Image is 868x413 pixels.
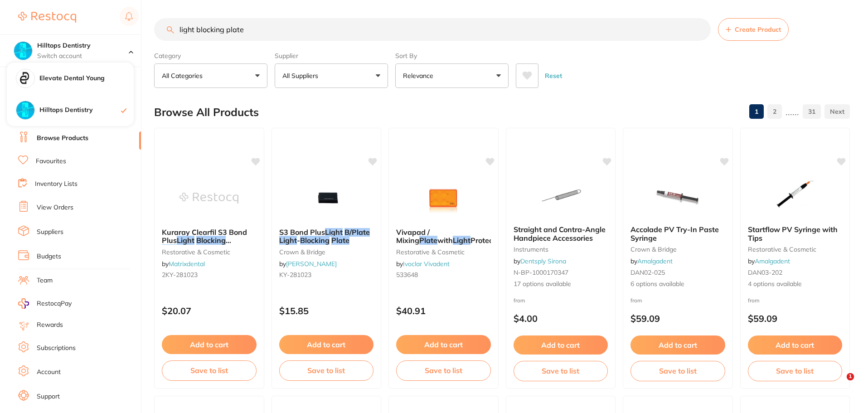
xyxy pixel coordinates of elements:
a: 31 [803,102,821,121]
button: Add to cart [279,335,374,354]
span: KY-281023 [279,271,311,279]
p: $40.91 [396,306,491,316]
span: DAN02-025 [630,268,665,277]
span: 533648 [396,271,418,279]
em: Light [279,236,297,245]
span: by [279,260,337,268]
em: Light [177,236,194,245]
img: Startflow PV Syringe with Tips [766,173,824,218]
a: Budgets [37,252,61,261]
button: Reset [542,63,565,88]
a: 1 [749,102,764,121]
span: Kuraray Clearfil S3 Bond Plus [162,228,247,245]
button: Relevance [395,63,509,88]
img: Elevate Dental Young [16,69,34,87]
a: Support [37,392,60,401]
button: Save to list [396,360,491,380]
a: Amalgadent [637,257,673,265]
span: N-BP-1000170347 [514,268,568,277]
label: Category [154,52,267,60]
img: Hilltops Dentistry [14,42,32,60]
button: Save to list [748,361,843,381]
span: DAN03-202 [748,268,782,277]
p: $20.07 [162,306,257,316]
small: instruments [514,246,608,253]
p: ...... [786,107,799,117]
a: RestocqPay [18,298,72,309]
button: Add to cart [630,335,725,355]
em: Plate [331,236,349,245]
span: Vivapad / Mixing [396,228,430,245]
button: Create Product [718,18,789,41]
a: Browse Products [37,134,88,143]
span: with [437,236,453,245]
a: Dentsply Sirona [520,257,566,265]
span: from [514,297,525,304]
p: $59.09 [630,313,725,324]
button: Save to list [279,360,374,380]
em: Light [325,228,343,237]
button: Add to cart [748,335,843,355]
iframe: Intercom live chat [828,373,850,395]
b: S3 Bond Plus Light B/Plate Light -Blocking Plate [279,228,374,245]
a: Subscriptions [37,344,76,353]
img: Straight and Contra-Angle Handpiece Accessories [531,173,590,218]
em: Plate [419,236,437,245]
em: Light [453,236,470,245]
em: Blocking [300,236,330,245]
a: View Orders [37,203,73,212]
span: Black [180,244,199,253]
span: 6 options available [630,280,725,289]
a: Suppliers [37,228,63,237]
p: $4.00 [514,313,608,324]
span: by [514,257,566,265]
button: All Categories [154,63,267,88]
img: Vivapad / Mixing Plate with Light Protector [414,175,473,221]
p: $15.85 [279,306,374,316]
img: Restocq Logo [18,12,76,23]
h4: Elevate Dental Young [39,74,134,83]
a: Ivoclar Vivadent [403,260,450,268]
label: Supplier [275,52,388,60]
small: restorative & cosmetic [748,246,843,253]
a: Account [37,368,61,377]
span: RestocqPay [37,299,72,308]
p: Relevance [403,71,437,80]
a: 2 [767,102,782,121]
a: Team [37,276,53,285]
span: from [748,297,760,304]
span: from [630,297,642,304]
span: - [297,236,300,245]
p: All Suppliers [282,71,322,80]
a: Matrixdental [169,260,205,268]
span: by [630,257,673,265]
img: Accolade PV Try-In Paste Syringe [648,173,707,218]
b: Straight and Contra-Angle Handpiece Accessories [514,225,608,242]
p: Switch account [37,52,129,61]
button: Add to cart [514,335,608,355]
small: crown & bridge [630,246,725,253]
a: Restocq Logo [18,7,76,28]
span: 17 options available [514,280,608,289]
img: RestocqPay [18,298,29,309]
label: Sort By [395,52,509,60]
b: Kuraray Clearfil S3 Bond Plus Light Blocking Plate Black [162,228,257,245]
span: Create Product [735,26,781,33]
button: Save to list [630,361,725,381]
b: Vivapad / Mixing Plate with Light Protector [396,228,491,245]
span: by [396,260,450,268]
a: Favourites [36,157,66,166]
a: Inventory Lists [35,180,78,189]
b: Startflow PV Syringe with Tips [748,225,843,242]
small: restorative & cosmetic [396,248,491,256]
img: Kuraray Clearfil S3 Bond Plus Light Blocking Plate Black [179,175,238,221]
button: Save to list [514,361,608,381]
button: Add to cart [396,335,491,354]
img: S3 Bond Plus Light B/Plate Light -Blocking Plate [297,175,356,221]
button: Add to cart [162,335,257,354]
span: 4 options available [748,280,843,289]
em: B/Plate [344,228,370,237]
a: [PERSON_NAME] [286,260,337,268]
em: Plate [162,244,180,253]
span: by [162,260,205,268]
